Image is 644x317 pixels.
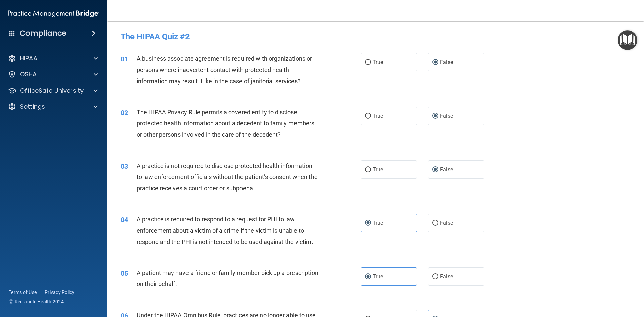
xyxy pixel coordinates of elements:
input: True [365,114,371,119]
span: False [440,113,453,119]
span: True [373,166,383,173]
span: 04 [121,216,128,224]
span: 01 [121,55,128,63]
p: OSHA [20,70,37,78]
span: A patient may have a friend or family member pick up a prescription on their behalf. [137,269,318,287]
p: OfficeSafe University [20,87,84,95]
a: OfficeSafe University [8,87,98,95]
span: True [373,273,383,280]
p: Settings [20,103,45,111]
span: True [373,113,383,119]
input: False [432,60,438,65]
span: Ⓒ Rectangle Health 2024 [9,298,64,305]
span: A business associate agreement is required with organizations or persons where inadvertent contac... [137,55,312,84]
span: False [440,273,453,280]
input: False [432,221,438,226]
button: Open Resource Center [618,30,637,50]
span: 05 [121,269,128,277]
a: HIPAA [8,54,98,62]
span: A practice is not required to disclose protected health information to law enforcement officials ... [137,162,318,192]
a: Privacy Policy [45,289,75,296]
span: True [373,220,383,226]
input: True [365,274,371,279]
a: OSHA [8,70,98,78]
span: 02 [121,109,128,117]
span: A practice is required to respond to a request for PHI to law enforcement about a victim of a cri... [137,216,313,245]
a: Settings [8,103,98,111]
span: The HIPAA Privacy Rule permits a covered entity to disclose protected health information about a ... [137,109,314,138]
span: False [440,59,453,65]
a: Terms of Use [9,289,37,296]
input: False [432,114,438,119]
input: False [432,274,438,279]
span: 03 [121,162,128,170]
input: True [365,167,371,172]
span: False [440,166,453,173]
img: PMB logo [8,7,99,20]
input: True [365,60,371,65]
span: False [440,220,453,226]
h4: Compliance [20,29,66,38]
span: True [373,59,383,65]
input: True [365,221,371,226]
input: False [432,167,438,172]
p: HIPAA [20,54,37,62]
h4: The HIPAA Quiz #2 [121,32,631,41]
